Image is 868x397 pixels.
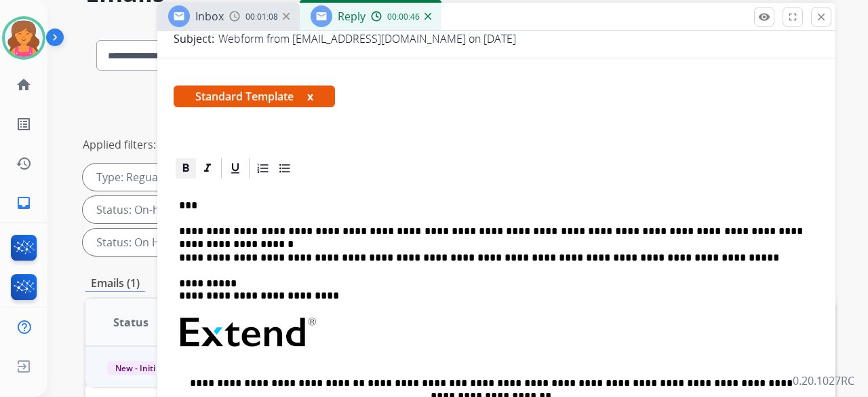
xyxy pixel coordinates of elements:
[758,11,770,23] mat-icon: remove_red_eye
[307,88,313,105] button: x
[16,155,32,172] mat-icon: history
[16,116,32,132] mat-icon: list_alt
[176,158,196,178] div: Bold
[245,12,278,22] span: 00:01:08
[85,275,145,292] p: Emails (1)
[387,12,420,22] span: 00:00:46
[83,196,259,223] div: Status: On-hold – Internal
[218,31,516,47] p: Webform from [EMAIL_ADDRESS][DOMAIN_NAME] on [DATE]
[83,136,156,153] p: Applied filters:
[195,9,224,24] span: Inbox
[174,86,335,107] span: Standard Template
[275,158,295,178] div: Bullet List
[787,11,799,23] mat-icon: fullscreen
[338,9,366,24] span: Reply
[113,314,149,330] span: Status
[815,11,827,23] mat-icon: close
[83,164,218,191] div: Type: Reguard CS
[253,158,273,178] div: Ordered List
[225,158,245,178] div: Underline
[16,77,32,93] mat-icon: home
[174,31,214,47] p: Subject:
[197,158,218,178] div: Italic
[5,19,43,57] img: avatar
[793,373,854,389] p: 0.20.1027RC
[83,229,264,256] div: Status: On Hold - Servicers
[107,361,170,375] span: New - Initial
[16,195,32,211] mat-icon: inbox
